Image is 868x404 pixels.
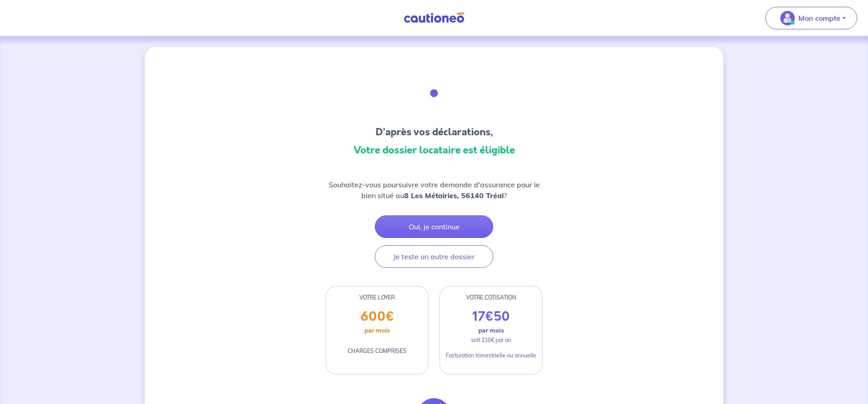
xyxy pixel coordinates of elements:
p: Facturation trimestrielle ou annuelle [446,352,536,360]
div: VOTRE COTISATION [440,294,542,302]
p: par mois [364,324,390,336]
img: illu_account_valid_menu.svg [780,11,795,25]
button: illu_account_valid_menu.svgMon compte [765,7,857,29]
p: Mon compte [798,13,840,24]
span: € [485,308,494,326]
h3: D’après vos déclarations, [325,125,542,139]
span: 50 [494,308,510,326]
img: illu_congratulation.svg [410,69,458,118]
h3: Votre dossier locataire est éligible [325,143,542,157]
p: 17 [472,309,510,324]
p: soit 210€ par an [471,336,511,344]
button: Je teste un autre dossier [375,245,493,268]
button: Oui, je continue [375,215,493,238]
strong: 8 Les Métairies, 56140 Tréal [404,191,504,200]
p: CHARGES COMPRISES [348,347,406,355]
p: 600 € [360,309,394,324]
p: par mois [478,324,504,336]
div: VOTRE LOYER [326,294,428,302]
img: Cautioneo [400,12,468,24]
p: Souhaitez-vous poursuivre votre demande d'assurance pour le bien situé au ? [325,179,542,201]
